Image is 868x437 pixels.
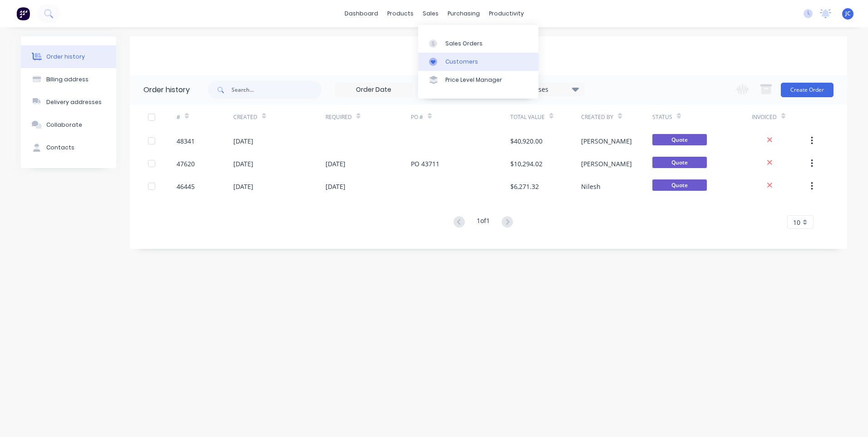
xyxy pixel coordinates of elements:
[418,53,538,71] a: Customers
[581,113,613,121] div: Created By
[21,91,116,114] button: Delivery addresses
[652,104,752,129] div: Status
[510,182,539,191] div: $6,271.32
[510,159,542,169] div: $10,294.02
[411,113,423,121] div: PO #
[383,7,418,20] div: products
[752,113,777,121] div: Invoiced
[21,45,116,68] button: Order history
[340,7,383,20] a: dashboard
[177,113,180,121] div: #
[233,159,253,169] div: [DATE]
[652,134,707,145] span: Quote
[21,114,116,136] button: Collaborate
[652,179,707,191] span: Quote
[46,75,89,84] div: Billing address
[325,182,345,191] div: [DATE]
[16,7,30,20] img: Factory
[177,159,195,169] div: 47620
[233,104,325,129] div: Created
[418,71,538,89] a: Price Level Manager
[21,136,116,159] button: Contacts
[510,113,545,121] div: Total Value
[510,104,581,129] div: Total Value
[233,136,253,146] div: [DATE]
[325,113,352,121] div: Required
[581,159,632,169] div: [PERSON_NAME]
[445,40,483,48] div: Sales Orders
[652,113,672,121] div: Status
[177,104,233,129] div: #
[335,83,412,97] input: Order Date
[581,104,652,129] div: Created By
[325,104,411,129] div: Required
[652,157,707,168] span: Quote
[581,182,601,191] div: Nilesh
[845,10,851,18] span: JC
[581,136,632,146] div: [PERSON_NAME]
[233,182,253,191] div: [DATE]
[510,136,542,146] div: $40,920.00
[418,34,538,52] a: Sales Orders
[445,58,478,66] div: Customers
[793,218,800,227] span: 10
[781,83,833,97] button: Create Order
[46,144,74,152] div: Contacts
[752,104,809,129] div: Invoiced
[477,216,490,229] div: 1 of 1
[233,113,257,121] div: Created
[46,121,82,129] div: Collaborate
[177,182,195,191] div: 46445
[411,159,439,169] div: PO 43711
[143,84,190,95] div: Order history
[411,104,510,129] div: PO #
[177,136,195,146] div: 48341
[46,98,102,106] div: Delivery addresses
[21,68,116,91] button: Billing address
[325,159,345,169] div: [DATE]
[232,81,321,99] input: Search...
[484,7,528,20] div: productivity
[418,7,443,20] div: sales
[508,84,584,94] div: 16 Statuses
[445,76,502,84] div: Price Level Manager
[46,53,85,61] div: Order history
[443,7,484,20] div: purchasing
